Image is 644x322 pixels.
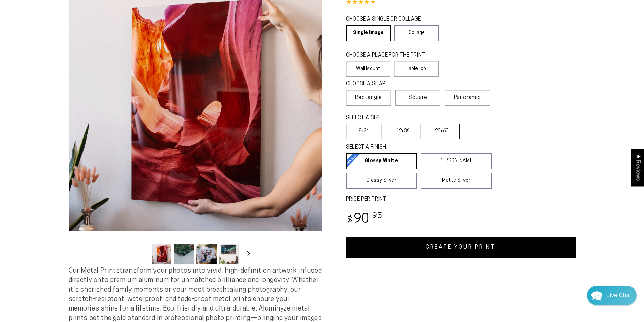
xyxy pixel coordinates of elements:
[346,16,433,23] legend: CHOOSE A SINGLE OR COLLAGE
[346,25,391,41] a: Single Image
[631,149,644,186] div: Click to open Judge.me floating reviews tab
[370,212,382,220] sup: .95
[421,173,492,189] a: Matte Silver
[346,144,476,151] legend: SELECT A FINISH
[421,153,492,169] a: [PERSON_NAME]
[587,286,637,305] div: Chat widget toggle
[346,196,576,203] label: PRICE PER PRINT
[346,61,391,77] label: Wall Mount
[385,124,421,139] label: 12x36
[346,80,434,88] legend: CHOOSE A SHAPE
[135,246,150,261] button: Slide left
[424,124,460,139] label: 20x60
[346,173,417,189] a: Glossy Silver
[196,244,217,264] button: Load image 3 in gallery view
[606,286,631,305] div: Contact Us Directly
[346,213,383,226] bdi: 90
[346,52,433,59] legend: CHOOSE A PLACE FOR THE PRINT
[409,94,427,102] span: Square
[394,61,439,77] label: Table Top
[241,246,256,261] button: Slide right
[347,216,353,225] span: $
[346,124,382,139] label: 8x24
[454,95,481,100] span: Panoramic
[219,244,239,264] button: Load image 4 in gallery view
[355,94,382,102] span: Rectangle
[394,25,439,41] a: Collage
[152,244,172,264] button: Load image 1 in gallery view
[346,153,417,169] a: Glossy White
[174,244,194,264] button: Load image 2 in gallery view
[346,114,437,122] legend: SELECT A SIZE
[346,237,576,258] a: CREATE YOUR PRINT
